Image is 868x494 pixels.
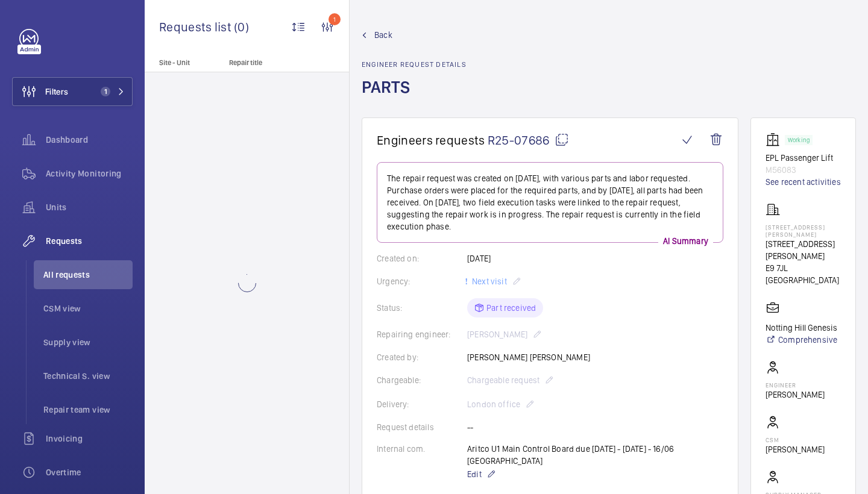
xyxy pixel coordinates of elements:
[46,235,133,247] span: Requests
[766,322,837,334] p: Notting Hill Genesis
[766,152,841,164] p: EPL Passenger Lift
[145,58,224,67] p: Site - Unit
[658,235,713,247] p: AI Summary
[766,443,825,455] p: [PERSON_NAME]
[766,176,841,188] a: See recent activities
[766,164,841,176] p: M56083
[766,334,837,346] a: Comprehensive
[788,138,810,142] p: Working
[766,262,841,286] p: E9 7JL [GEOGRAPHIC_DATA]
[766,381,825,389] p: Engineer
[12,77,133,106] button: Filters1
[374,29,392,41] span: Back
[766,133,785,147] img: elevator.svg
[43,336,133,348] span: Supply view
[766,224,841,238] p: [STREET_ADDRESS][PERSON_NAME]
[159,19,234,34] span: Requests list
[377,133,485,148] span: Engineers requests
[467,468,482,480] span: Edit
[387,172,713,233] p: The repair request was created on [DATE], with various parts and labor requested. Purchase orders...
[766,436,825,443] p: CSM
[766,238,841,262] p: [STREET_ADDRESS][PERSON_NAME]
[45,86,68,98] span: Filters
[46,167,133,180] span: Activity Monitoring
[43,370,133,382] span: Technical S. view
[362,60,467,69] h2: Engineer request details
[46,134,133,146] span: Dashboard
[46,466,133,478] span: Overtime
[46,433,133,445] span: Invoicing
[488,133,569,148] span: R25-07686
[43,302,133,314] span: CSM view
[766,389,825,401] p: [PERSON_NAME]
[101,87,110,96] span: 1
[229,58,309,67] p: Repair title
[43,269,133,281] span: All requests
[43,404,133,416] span: Repair team view
[362,76,467,117] h1: PARTS
[46,201,133,213] span: Units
